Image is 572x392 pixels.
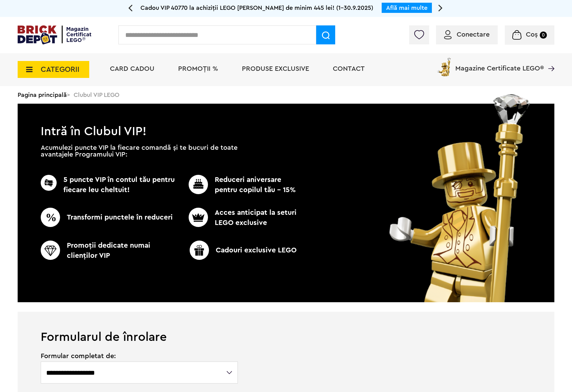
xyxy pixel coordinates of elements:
a: Card Cadou [110,65,154,72]
img: CC_BD_Green_chek_mark [41,208,60,227]
a: Conectare [444,31,490,38]
p: Cadouri exclusive LEGO [175,241,311,260]
small: 0 [540,32,547,39]
a: Află mai multe [386,5,427,11]
img: CC_BD_Green_chek_mark [41,175,57,191]
span: CATEGORII [41,66,79,73]
p: Acumulezi puncte VIP la fiecare comandă și te bucuri de toate avantajele Programului VIP: [41,144,237,158]
a: Produse exclusive [242,65,309,72]
a: PROMOȚII % [178,65,218,72]
span: Formular completat de: [41,353,239,359]
a: Pagina principală [18,92,67,98]
p: Reduceri aniversare pentru copilul tău - 15% [177,175,299,195]
img: CC_BD_Green_chek_mark [190,241,209,260]
p: 5 puncte VIP în contul tău pentru fiecare leu cheltuit! [41,175,177,195]
img: CC_BD_Green_chek_mark [41,241,60,260]
span: Cadou VIP 40770 la achiziții LEGO [PERSON_NAME] de minim 445 lei! (1-30.9.2025) [140,5,373,11]
p: Promoţii dedicate numai clienţilor VIP [41,241,177,261]
img: CC_BD_Green_chek_mark [189,175,208,194]
div: > Clubul VIP LEGO [18,86,554,104]
p: Acces anticipat la seturi LEGO exclusive [177,208,299,228]
span: Coș [526,31,538,38]
h1: Formularul de înrolare [18,312,554,343]
span: Magazine Certificate LEGO® [455,56,544,72]
img: vip_page_image [380,94,540,302]
a: Magazine Certificate LEGO® [544,56,554,63]
img: CC_BD_Green_chek_mark [189,208,208,227]
h1: Intră în Clubul VIP! [18,104,554,135]
p: Transformi punctele în reduceri [41,208,177,227]
a: Contact [333,65,365,72]
span: Conectare [457,31,490,38]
